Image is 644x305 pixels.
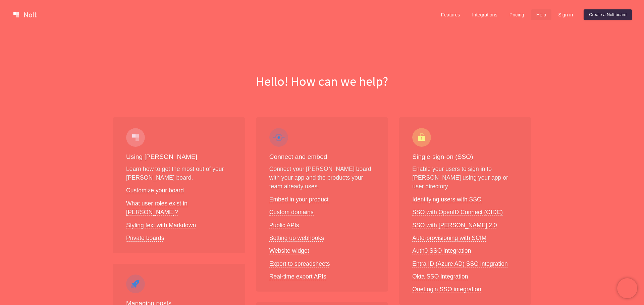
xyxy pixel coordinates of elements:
[126,187,184,194] a: Customize your board
[412,273,468,280] a: Okta SSO integration
[412,165,518,191] p: Enable your users to sign in to [PERSON_NAME] using your app or user directory.
[269,196,329,203] a: Embed in your product
[269,260,330,267] a: Export to spreadsheets
[412,222,497,229] a: SSO with [PERSON_NAME] 2.0
[126,235,164,242] a: Private boards
[412,235,486,242] a: Auto-provisioning with SCIM
[412,286,481,293] a: OneLogin SSO integration
[269,152,375,162] h3: Connect and embed
[126,222,196,229] a: Styling text with Markdown
[126,152,232,162] h3: Using [PERSON_NAME]
[617,278,637,298] iframe: Chatra live chat
[412,260,508,267] a: Entra ID (Azure AD) SSO integration
[412,247,471,254] a: Auth0 SSO integration
[467,9,502,20] a: Integrations
[269,235,324,242] a: Setting up webhooks
[5,72,639,90] h1: Hello! How can we help?
[126,165,232,182] p: Learn how to get the most out of your [PERSON_NAME] board.
[584,9,632,20] a: Create a Nolt board
[269,273,326,280] a: Real-time export APIs
[269,209,314,216] a: Custom domains
[269,222,299,229] a: Public APIs
[412,209,503,216] a: SSO with OpenID Connect (OIDC)
[531,9,552,20] a: Help
[126,200,187,216] a: What user roles exist in [PERSON_NAME]?
[553,9,578,20] a: Sign in
[269,165,375,191] p: Connect your [PERSON_NAME] board with your app and the products your team already uses.
[412,152,518,162] h3: Single-sign-on (SSO)
[436,9,466,20] a: Features
[412,196,481,203] a: Identifying users with SSO
[504,9,530,20] a: Pricing
[269,247,309,254] a: Website widget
